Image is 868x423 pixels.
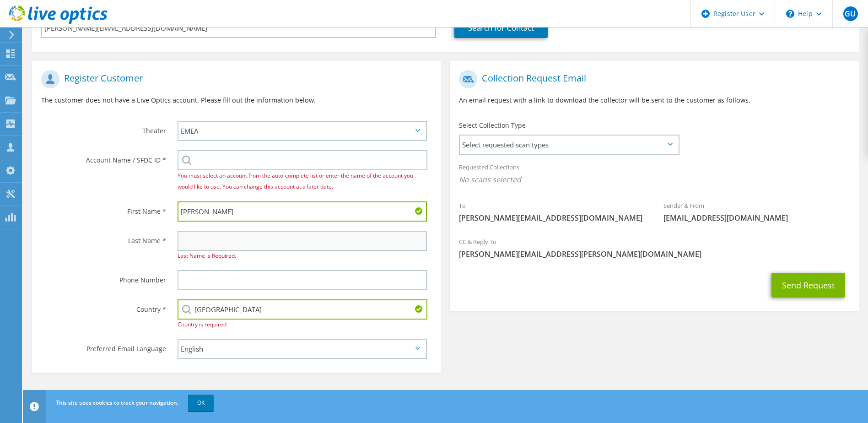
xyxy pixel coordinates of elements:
[178,172,413,190] span: You must select an account from the auto-complete list or enter the name of the account you would...
[41,201,166,216] label: First Name *
[41,150,166,165] label: Account Name / SFDC ID *
[459,70,845,88] h1: Collection Request Email
[450,196,654,228] div: To
[459,174,849,184] span: No scans selected
[654,196,859,228] div: Sender & From
[843,6,858,21] span: GU
[459,121,526,130] label: Select Collection Type
[41,95,431,105] p: The customer does not have a Live Optics account. Please fill out the information below.
[460,136,678,154] span: Select requested scan types
[56,399,178,407] span: This site uses cookies to track your navigation.
[459,95,849,105] p: An email request with a link to download the collector will be sent to the customer as follows.
[178,252,236,260] span: Last Name is Required.
[41,270,166,285] label: Phone Number
[188,395,214,411] a: OK
[450,157,858,191] div: Requested Collections
[41,231,166,245] label: Last Name *
[454,18,548,38] a: Search for Contact
[450,232,858,264] div: CC & Reply To
[663,213,850,223] span: [EMAIL_ADDRESS][DOMAIN_NAME]
[459,249,849,259] span: [PERSON_NAME][EMAIL_ADDRESS][PERSON_NAME][DOMAIN_NAME]
[41,121,166,136] label: Theater
[41,339,166,353] label: Preferred Email Language
[459,213,645,223] span: [PERSON_NAME][EMAIL_ADDRESS][DOMAIN_NAME]
[41,299,166,314] label: Country *
[178,320,226,328] span: Country is required
[771,273,845,298] button: Send Request
[786,10,794,18] svg: \n
[41,70,427,88] h1: Register Customer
